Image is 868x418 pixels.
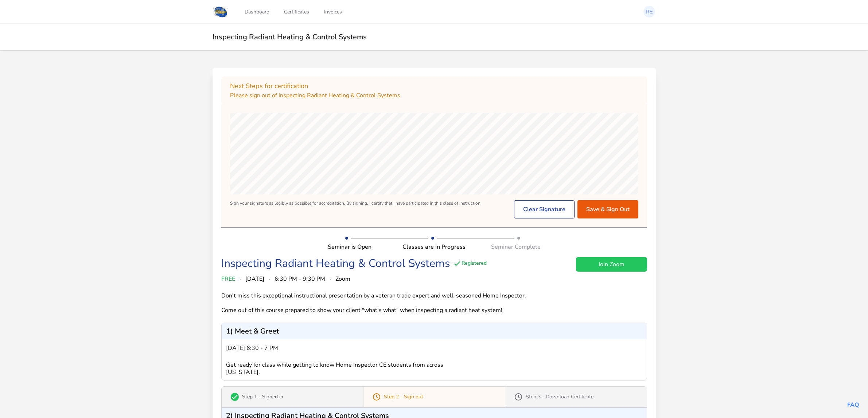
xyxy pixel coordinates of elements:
[576,257,647,272] a: Join Zoom
[505,387,647,407] a: Step 3 - Download Certificate
[213,5,229,18] img: Logo
[453,259,487,268] div: Registered
[514,200,575,218] button: Clear Signature
[335,275,350,283] span: Zoom
[221,275,235,283] span: FREE
[221,257,450,270] div: Inspecting Radiant Heating & Control Systems
[230,200,482,218] div: Sign your signature as legibly as possible for accreditation. By signing, I certify that I have p...
[213,32,656,42] h2: Inspecting Radiant Heating & Control Systems
[526,393,593,401] p: Step 3 - Download Certificate
[226,328,279,335] p: 1) Meet & Greet
[230,81,638,91] h2: Next Steps for certification
[328,242,399,251] div: Seminar is Open
[643,6,655,17] img: Rudolph Edwards
[230,91,638,100] p: Please sign out of Inspecting Radiant Heating & Control Systems
[226,361,469,376] div: Get ready for class while getting to know Home Inspector CE students from across [US_STATE].
[398,242,470,251] div: Classes are in Progress
[384,393,423,401] p: Step 2 - Sign out
[275,275,325,283] span: 6:30 PM - 9:30 PM
[269,275,270,283] span: ·
[242,393,283,401] p: Step 1 - Signed in
[240,275,241,283] span: ·
[330,275,331,283] span: ·
[847,401,859,409] a: FAQ
[577,200,638,218] button: Save & Sign Out
[226,344,278,352] span: [DATE] 6:30 - 7 pm
[245,275,264,283] span: [DATE]
[470,242,541,251] div: Seminar Complete
[221,292,541,314] div: Don't miss this exceptional instructional presentation by a veteran trade expert and well-seasone...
